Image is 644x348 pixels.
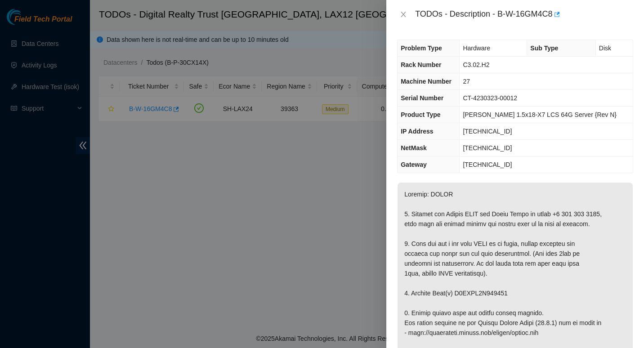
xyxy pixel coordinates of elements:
button: Close [397,10,410,19]
span: NetMask [401,144,427,152]
span: close [400,11,407,18]
span: Serial Number [401,94,443,102]
span: Machine Number [401,78,452,85]
span: Problem Type [401,45,442,52]
span: C3.02.H2 [463,61,489,68]
span: [TECHNICAL_ID] [463,128,512,135]
span: Hardware [463,45,490,52]
span: CT-4230323-00012 [463,94,517,102]
span: [TECHNICAL_ID] [463,144,512,152]
span: [TECHNICAL_ID] [463,161,512,168]
span: Gateway [401,161,427,168]
span: Sub Type [530,45,558,52]
span: Disk [599,45,611,52]
span: 27 [463,78,470,85]
div: TODOs - Description - B-W-16GM4C8 [415,7,633,22]
span: Rack Number [401,61,441,68]
span: [PERSON_NAME] 1.5x18-X7 LCS 64G Server {Rev N} [463,111,617,118]
span: IP Address [401,128,433,135]
span: Product Type [401,111,440,118]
